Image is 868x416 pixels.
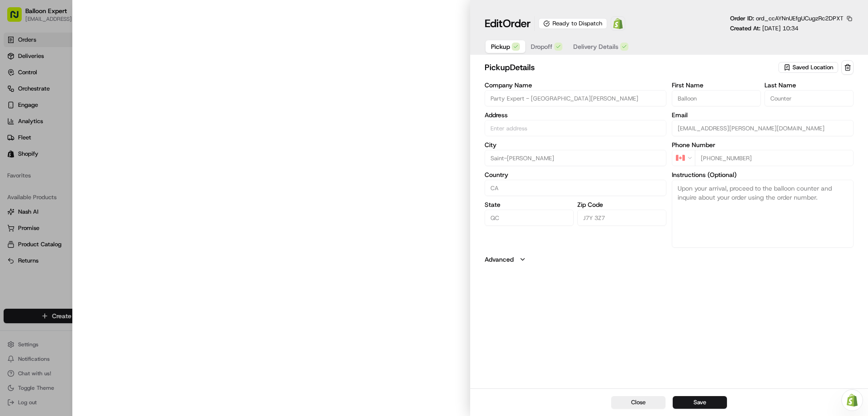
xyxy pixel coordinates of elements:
label: City [485,142,666,148]
button: Close [611,396,665,409]
label: Address [485,112,666,118]
label: Company Name [485,82,666,88]
img: Shopify [613,18,623,29]
input: Enter last name [764,90,854,106]
label: State [485,201,574,208]
h1: Edit [485,16,531,31]
input: Enter city [485,150,666,166]
span: ord_ccAYNnUEfgUCugzRc2DPXT [756,14,844,22]
label: First Name [672,82,761,88]
h2: pickup Details [485,61,777,74]
div: Ready to Dispatch [538,18,607,29]
label: Email [672,112,854,118]
input: 1115 Boul Jean-Baptiste-Rolland O, Saint-Jérôme, QC J7Y 3Z7, CA [485,120,666,136]
button: Advanced [485,255,854,264]
span: Dropoff [531,42,552,51]
input: Enter first name [672,90,761,106]
label: Advanced [485,255,514,264]
label: Country [485,172,666,178]
button: Save [673,396,727,409]
span: Saved Location [793,63,833,72]
a: Shopify [611,16,625,31]
label: Zip Code [577,201,666,208]
span: Order [503,16,531,31]
p: Order ID: [730,14,844,23]
button: Saved Location [778,61,840,74]
input: Enter state [485,210,574,226]
input: Enter phone number [695,150,854,166]
span: [DATE] 10:34 [762,24,798,32]
textarea: Upon your arrival, proceed to the balloon counter and inquire about your order using the order nu... [672,180,854,248]
input: Enter country [485,180,666,196]
span: Delivery Details [573,42,618,51]
input: Enter company name [485,90,666,106]
p: Created At: [730,24,798,33]
label: Phone Number [672,142,854,148]
input: Enter zip code [577,210,666,226]
label: Last Name [764,82,854,88]
input: Enter email [672,120,854,136]
span: Pickup [491,42,510,51]
label: Instructions (Optional) [672,172,854,178]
